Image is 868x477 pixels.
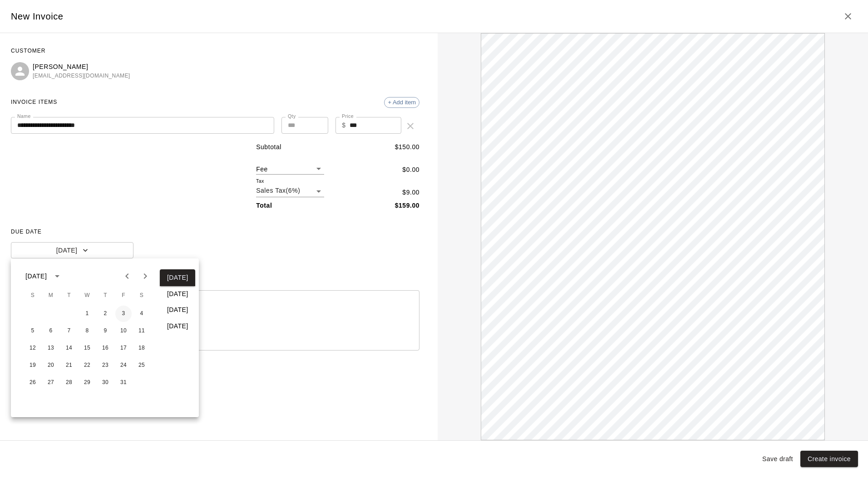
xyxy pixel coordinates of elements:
div: [DATE] [25,272,47,281]
button: 17 [115,340,132,356]
span: Monday [43,287,59,305]
button: 27 [43,375,59,391]
button: [DATE] [160,269,195,286]
button: 5 [25,323,41,339]
button: 29 [79,375,95,391]
button: 20 [43,357,59,374]
button: 18 [133,340,150,356]
button: Next month [136,267,154,285]
button: 30 [97,375,113,391]
button: 8 [79,323,95,339]
button: 16 [97,340,113,356]
button: 14 [61,340,77,356]
button: 15 [79,340,95,356]
button: 31 [115,375,132,391]
button: Previous month [118,267,136,285]
span: Sunday [25,287,41,305]
button: 10 [115,323,132,339]
button: 25 [133,357,150,374]
button: 7 [61,323,77,339]
button: [DATE] [160,302,195,318]
button: 23 [97,357,113,374]
button: 9 [97,323,113,339]
button: 12 [25,340,41,356]
button: 13 [43,340,59,356]
span: Saturday [133,287,150,305]
button: 11 [133,323,150,339]
span: Wednesday [79,287,95,305]
button: 26 [25,375,41,391]
button: 1 [79,306,95,322]
button: 22 [79,357,95,374]
button: calendar view is open, switch to year view [49,268,65,284]
button: 2 [97,306,113,322]
button: 28 [61,375,77,391]
button: [DATE] [160,318,195,335]
span: Friday [115,287,132,305]
button: 24 [115,357,132,374]
button: [DATE] [160,286,195,302]
span: Thursday [97,287,113,305]
button: 21 [61,357,77,374]
button: 6 [43,323,59,339]
span: Tuesday [61,287,77,305]
button: 19 [25,357,41,374]
button: 4 [133,306,150,322]
button: 3 [115,306,132,322]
